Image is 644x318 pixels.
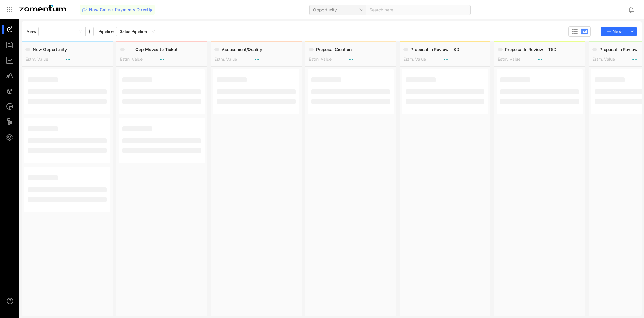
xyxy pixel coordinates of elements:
span: -- [254,56,259,62]
img: Zomentum Logo [19,5,66,11]
span: Estm. Value [25,57,48,62]
span: Estm. Value [592,57,615,62]
span: -- [632,56,637,62]
span: -- [348,56,354,62]
span: Estm. Value [120,57,142,62]
button: Now Collect Payments Directly [80,5,155,15]
span: Proposal In Review - TSD [505,47,556,53]
span: New Opportunity [33,47,67,53]
span: Estm. Value [498,57,520,62]
span: Opportunity [313,5,362,15]
span: New [613,28,622,35]
span: -- [160,56,165,62]
span: ---Opp Moved to Ticket--- [127,47,186,53]
span: Estm. Value [214,57,237,62]
span: -- [65,56,71,62]
span: Estm. Value [403,57,426,62]
span: Estm. Value [309,57,331,62]
span: Assessment/Qualify [222,47,262,53]
button: New [601,27,627,36]
span: Proposal In Review - SD [411,47,459,53]
div: Notifications [628,3,640,17]
span: Sales Pipeline [120,27,155,36]
span: -- [537,56,543,62]
span: -- [443,56,448,62]
span: Proposal Creation [316,47,352,53]
span: Now Collect Payments Directly [89,7,152,13]
span: View [27,28,36,34]
span: Pipeline [98,28,114,34]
